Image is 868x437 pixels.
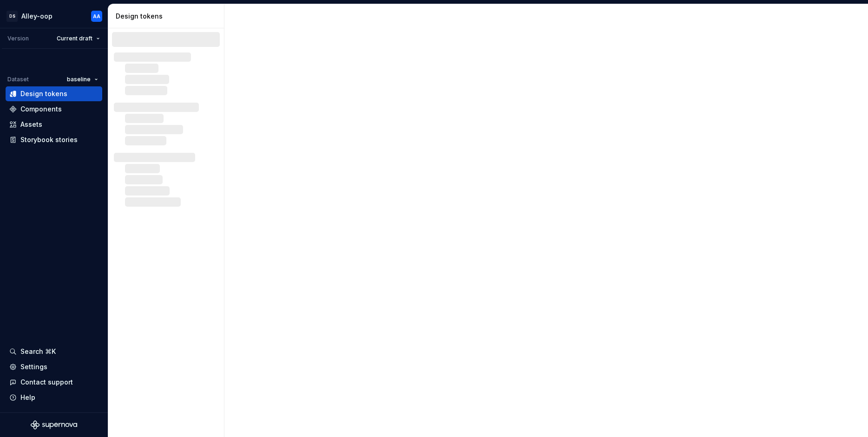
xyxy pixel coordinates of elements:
[20,89,67,98] div: Design tokens
[20,362,47,372] div: Settings
[93,13,100,20] div: AA
[31,420,77,430] svg: Supernova Logo
[63,73,102,86] button: baseline
[6,390,102,405] button: Help
[57,35,92,42] span: Current draft
[20,104,62,114] div: Components
[6,359,102,374] a: Settings
[21,12,53,21] div: Alley-oop
[20,378,73,387] div: Contact support
[7,76,29,83] div: Dataset
[6,132,102,147] a: Storybook stories
[20,393,35,402] div: Help
[20,135,78,144] div: Storybook stories
[53,32,104,45] button: Current draft
[7,11,18,22] div: DS
[6,86,102,101] a: Design tokens
[7,35,29,42] div: Version
[20,120,42,129] div: Assets
[2,6,106,26] button: DSAlley-oopAA
[6,117,102,132] a: Assets
[20,347,56,356] div: Search ⌘K
[6,375,102,390] button: Contact support
[6,102,102,117] a: Components
[116,12,220,21] div: Design tokens
[67,76,91,83] span: baseline
[6,344,102,359] button: Search ⌘K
